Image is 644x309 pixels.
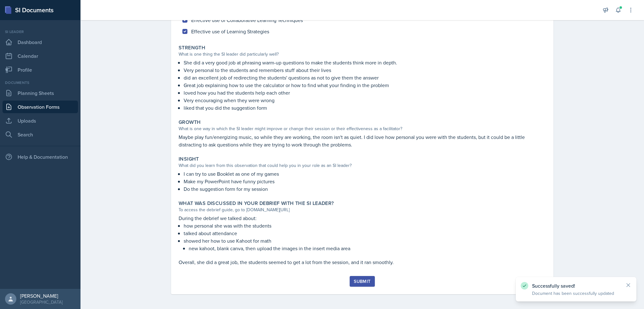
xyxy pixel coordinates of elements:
a: Search [3,128,78,141]
p: I can try to use Booklet as one of my games [184,170,546,178]
p: Very encouraging when they were wrong [184,97,546,104]
a: Uploads [3,114,78,127]
p: Great job explaining how to use the calculator or how to find what your finding in the problem [184,81,546,89]
p: talked about attendance [184,229,546,237]
div: Submit [354,279,370,284]
div: [GEOGRAPHIC_DATA] [20,299,63,305]
button: Submit [350,276,375,287]
p: did an excellent job of redirecting the students' questions as not to give them the answer [184,74,546,81]
label: Growth [179,119,201,125]
p: Document has been successfully updated [532,290,620,296]
div: Si leader [3,29,78,35]
a: Profile [3,63,78,76]
p: Make my PowerPoint have funny pictures [184,178,546,185]
div: What is one way in which the SI leader might improve or change their session or their effectivene... [179,125,546,132]
a: Calendar [3,50,78,62]
p: new kahoot, blank canva, then upload the images in the insert media area [189,245,546,252]
p: loved how you had the students help each other [184,89,546,97]
a: Dashboard [3,36,78,48]
a: Observation Forms [3,101,78,113]
p: During the debrief we talked about: [179,214,546,222]
div: What did you learn from this observation that could help you in your role as an SI leader? [179,162,546,169]
a: Planning Sheets [3,87,78,99]
p: liked that you did the suggestion form [184,104,546,112]
p: Very personal to the students and remembers stuff about their lives [184,66,546,74]
p: showed her how to use Kahoot for math [184,237,546,245]
label: What was discussed in your debrief with the SI Leader? [179,200,334,207]
label: Strength [179,45,205,51]
div: Help & Documentation [3,151,78,163]
p: how personal she was with the students [184,222,546,229]
div: What is one thing the SI leader did particularly well? [179,51,546,58]
p: Do the suggestion form for my session [184,185,546,193]
div: Documents [3,80,78,86]
p: Maybe play fun/energizing music, so while they are working, the room isn't as quiet. I did love h... [179,133,546,148]
p: She did a very good job at phrasing warm-up questions to make the students think more in depth. [184,59,546,66]
p: Successfully saved! [532,283,620,289]
div: To access the debrief guide, go to [DOMAIN_NAME][URL] [179,207,546,213]
label: Insight [179,156,199,162]
div: [PERSON_NAME] [20,293,63,299]
p: Overall, she did a great job, the students seemed to get a lot from the session, and it ran smoot... [179,258,546,266]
